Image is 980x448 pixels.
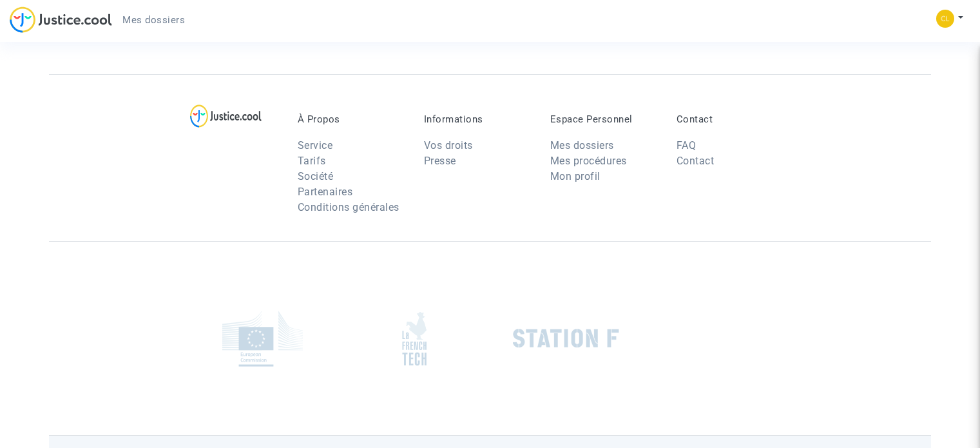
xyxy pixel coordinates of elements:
a: FAQ [677,139,697,151]
a: Conditions générales [298,201,399,213]
p: À Propos [298,113,405,125]
p: Contact [677,113,783,125]
img: french_tech.png [402,311,427,366]
a: Mes procédures [550,155,627,167]
img: stationf.png [513,329,619,348]
a: Mon profil [550,170,600,182]
p: Informations [424,113,531,125]
a: Mes dossiers [550,139,614,151]
a: Vos droits [424,139,473,151]
a: Service [298,139,333,151]
a: Mes dossiers [112,10,195,30]
a: Société [298,170,334,182]
a: Contact [677,155,715,167]
img: jc-logo.svg [10,6,112,33]
a: Partenaires [298,186,353,198]
p: Espace Personnel [550,113,657,125]
span: Mes dossiers [122,14,185,26]
a: Presse [424,155,456,167]
a: Tarifs [298,155,326,167]
img: logo-lg.svg [190,104,262,128]
img: 90cc0293ee345e8b5c2c2cf7a70d2bb7 [936,10,954,28]
img: europe_commision.png [222,311,303,367]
